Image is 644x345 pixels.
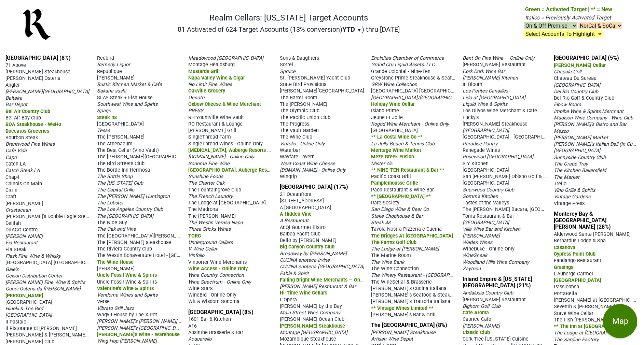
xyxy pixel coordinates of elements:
[280,310,340,316] span: Main Street Wine Company
[371,226,442,232] span: Tavola Nostra Pizzeria e Cucina
[371,87,466,94] span: [GEOGRAPHIC_DATA] [GEOGRAPHIC_DATA]
[188,147,290,153] span: [MEDICAL_DATA], Auberge Resorts Collection
[554,291,577,297] span: PortaBella
[188,240,233,245] span: Underground Cellars
[280,276,380,283] span: Falling Bright Wine Merchants — Online Only
[188,82,232,87] span: No Limit Fine Wines
[554,311,593,316] span: Stave Wine Cellar
[554,95,614,101] span: Del Rio Golf & Country Club
[371,82,417,87] span: GRW Wine Collection
[463,316,491,322] span: Caprice Cafe
[97,101,157,107] span: Southwest Wine and Spirits
[554,194,590,200] span: Vintage Gardens
[188,115,244,120] span: RH Yountville Wine Vault
[188,213,236,219] span: The [PERSON_NAME]
[5,128,49,134] span: Boccato's Groceries
[554,89,598,95] span: Del Rio Country Club
[554,211,611,230] a: Monterey Bay & [GEOGRAPHIC_DATA][PERSON_NAME] (28%)
[463,101,507,107] span: Liquid Wine & Spirits
[371,305,434,311] span: ** Vintage Wines Limited **
[5,115,41,121] span: Bel-Air Bay Club
[554,75,597,81] span: Chateau Du Sureau
[97,147,159,153] span: The Best Cellar (Vino Vault)
[188,323,197,329] span: A16
[280,225,326,230] span: AnQi Gourmet Bistro
[97,141,133,147] span: The Athenaeum
[280,134,312,140] span: The Wine Club
[463,233,500,239] span: [PERSON_NAME]
[554,181,566,187] span: Trelio
[97,187,134,193] span: The Capital Grille
[97,206,163,212] span: The Los Angeles Country Club
[97,62,130,68] span: Remedy Liquor
[188,316,231,322] span: 1601 Bar & Kitchen
[554,82,600,88] span: [GEOGRAPHIC_DATA]
[97,167,150,173] span: The Bottle Inn Hermosa
[463,62,526,68] span: [PERSON_NAME] Restaurant
[97,226,136,232] span: The Oak and Vine
[554,187,595,193] span: Vino Grille & Spirits
[97,121,144,127] span: [GEOGRAPHIC_DATA]
[280,251,347,257] span: Broadway by [PERSON_NAME]
[188,220,243,226] span: The Westin Verasa Napa
[188,309,254,315] a: [GEOGRAPHIC_DATA] (8%)
[97,213,153,219] span: The [GEOGRAPHIC_DATA]
[554,69,581,75] span: Chapala Grill
[463,246,515,252] span: WineDuke - Online Only
[280,184,348,190] a: [GEOGRAPHIC_DATA] (17%)
[188,279,251,285] span: Wine Spectrum - Online Only
[280,55,319,61] span: Sons & Daughters
[188,154,254,160] span: [DOMAIN_NAME] - Online Only
[188,55,263,61] span: Meadowood [GEOGRAPHIC_DATA]
[97,193,170,199] span: The [PERSON_NAME] Huntington
[371,233,453,239] span: The Bridges At [GEOGRAPHIC_DATA]
[188,69,220,74] span: Mustards Grill
[97,220,127,226] span: The Nice Guy
[463,161,489,167] span: S Y Kitchen
[554,155,606,160] span: Sunnyside Country Club
[280,88,364,94] span: [PERSON_NAME][GEOGRAPHIC_DATA]
[280,205,331,211] span: A [GEOGRAPHIC_DATA]
[188,88,225,94] span: Oakville Grocery
[5,207,31,213] span: Crustacean
[280,284,356,289] span: [PERSON_NAME] Restaurant & Bar
[280,69,296,74] span: Spruce
[5,161,26,167] span: Catch LA
[188,246,217,252] span: V Wine Cellar
[371,259,404,265] span: The Wine Bank
[280,147,300,153] span: Waterbar
[371,55,444,61] span: Encinitas Chamber of Commerce
[280,238,337,243] span: Bello by [PERSON_NAME]
[463,95,525,101] span: Lido at [GEOGRAPHIC_DATA]
[371,272,472,278] span: The Winery Restaurant - [GEOGRAPHIC_DATA]
[280,108,319,114] span: The Olympic Club
[463,121,527,127] span: [PERSON_NAME] Steakhouse
[371,154,414,160] span: Meze Greek Fusion
[97,88,126,94] span: Sakana sushi
[554,277,601,283] span: [GEOGRAPHIC_DATA]
[97,259,134,265] span: The Wine House
[188,226,231,232] span: Three Sticks Wines
[188,121,243,127] span: RO Restaurant & Lounge
[463,108,537,114] span: Los Olivos Wine Merchant & Cafe
[5,187,17,193] span: Citrin
[97,128,110,133] span: Tesse
[554,324,638,329] span: ** The Inn at [GEOGRAPHIC_DATA] **
[5,220,21,226] span: Delilah
[280,75,350,81] span: St. [PERSON_NAME] Yacht Club
[5,194,16,200] span: Craft
[463,187,514,193] span: Sherwood Country Club
[188,272,244,278] span: Wine Country Connection
[178,25,400,33] h2: 81 Activated of 624 Target Accounts (13% conversion) ) thru [DATE]
[463,200,509,206] span: Tastes of the Valleys
[188,330,243,335] span: Absinthe Brasserie & Bar
[97,161,145,167] span: The Bird Streets Club
[188,253,204,258] span: Vinfolio
[371,108,399,114] span: Island Prime
[554,161,588,167] span: The Grape Tray
[97,180,143,186] span: The [US_STATE] Club
[5,141,55,147] span: Brentwood Fine Wines
[463,266,481,272] span: Zaytoon
[5,75,60,81] span: [PERSON_NAME] Osteria
[280,174,297,179] span: Wingtip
